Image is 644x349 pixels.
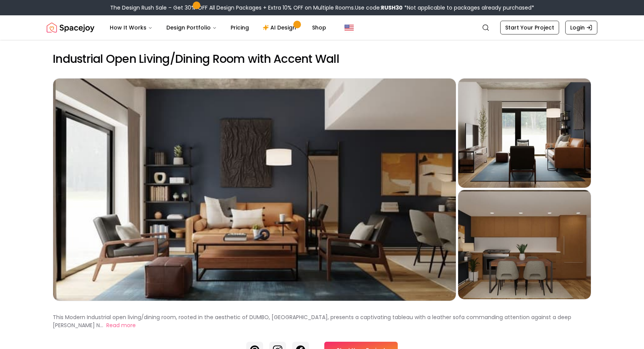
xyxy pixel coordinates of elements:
[53,52,591,66] h2: Industrial Open Living/Dining Room with Accent Wall
[104,20,332,35] nav: Main
[47,20,94,35] img: Spacejoy Logo
[224,20,255,35] a: Pricing
[160,20,223,35] button: Design Portfolio
[565,21,597,34] a: Login
[345,23,354,32] img: United States
[110,4,534,11] div: The Design Rush Sale – Get 30% OFF All Design Packages + Extra 10% OFF on Multiple Rooms.
[257,20,304,35] a: AI Design
[104,20,159,35] button: How It Works
[306,20,332,35] a: Shop
[106,321,136,329] button: Read more
[403,4,534,11] span: *Not applicable to packages already purchased*
[381,4,403,11] b: RUSH30
[500,21,559,34] a: Start Your Project
[47,15,597,40] nav: Global
[47,20,94,35] a: Spacejoy
[53,313,571,329] p: This Modern Industrial open living/dining room, rooted in the aesthetic of DUMBO, [GEOGRAPHIC_DAT...
[355,4,403,11] span: Use code:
